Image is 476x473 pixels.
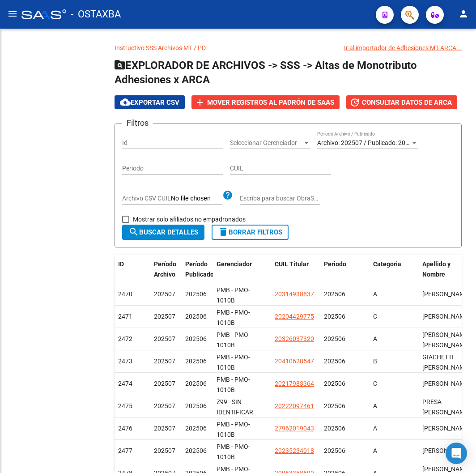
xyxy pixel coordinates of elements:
input: Archivo CSV CUIL [171,195,222,203]
span: 202506 [185,290,207,298]
span: 202506 [185,447,207,454]
button: Consultar datos de ARCA [346,95,457,109]
span: PRESA [PERSON_NAME] [422,398,470,416]
button: Buscar Detalles [122,225,204,240]
span: 202506 [324,335,345,342]
span: Mover registros al PADRÓN de SAAS [207,98,334,107]
span: Mostrar solo afiliados no empadronados [133,214,246,225]
h3: Filtros [122,117,153,129]
span: Categoria [373,260,401,268]
datatable-header-cell: Período Publicado [182,255,213,294]
span: 202506 [324,290,345,298]
span: Borrar Filtros [218,228,282,236]
span: 2476 [118,425,132,432]
span: C [373,380,377,387]
span: 202506 [185,335,207,342]
span: 202506 [324,425,345,432]
span: 20235234018 [275,447,314,454]
span: 2475 [118,402,132,409]
span: C [373,313,377,320]
span: [PERSON_NAME] [422,380,470,387]
span: B [373,358,377,365]
mat-icon: menu [7,9,18,19]
button: Mover registros al PADRÓN de SAAS [191,95,340,109]
span: Z99 - SIN IDENTIFICAR [217,398,253,416]
mat-icon: search [128,226,139,237]
span: 202506 [324,447,345,454]
mat-icon: help [222,190,233,200]
span: 202507 [154,335,175,342]
span: [PERSON_NAME] [PERSON_NAME] [422,331,470,349]
datatable-header-cell: Categoria [370,255,419,294]
span: 202507 [154,425,175,432]
div: Ir al importador de Adhesiones MT ARCA... [344,43,462,53]
datatable-header-cell: Gerenciador [213,255,271,294]
span: PMB - PMO-1010B [217,286,250,304]
span: PMB - PMO-1010B [217,354,250,371]
span: Seleccionar Gerenciador [230,139,302,147]
span: Período Archivo [154,260,176,278]
span: 202506 [185,313,207,320]
span: 20314938837 [275,290,314,298]
span: [PERSON_NAME] [422,313,470,320]
span: [PERSON_NAME] [422,425,470,432]
span: [PERSON_NAME] [422,290,470,298]
span: Archivo CSV CUIL [122,195,171,202]
span: Consultar datos de ARCA [362,98,452,107]
span: 202507 [154,358,175,365]
span: CUIL Titular [275,260,309,268]
datatable-header-cell: Periodo [320,255,370,294]
button: Exportar CSV [115,95,185,109]
span: 202507 [154,290,175,298]
div: Open Intercom Messenger [446,443,467,464]
span: 20217983364 [275,380,314,387]
span: 202506 [324,358,345,365]
span: 2473 [118,358,132,365]
mat-icon: add [195,97,205,108]
mat-icon: delete [218,226,229,237]
span: 2477 [118,447,132,454]
span: GIACHETTI [PERSON_NAME] [422,354,470,371]
span: A [373,402,377,409]
span: PMB - PMO-1010B [217,309,250,326]
span: - OSTAXBA [71,4,121,24]
span: 202506 [185,358,207,365]
span: A [373,290,377,298]
span: 202507 [154,402,175,409]
span: A [373,425,377,432]
span: PMB - PMO-1010B [217,331,250,349]
datatable-header-cell: ID [115,255,150,294]
span: 27962019043 [275,425,314,432]
span: Archivo: 202507 / Publicado: 202506 [317,139,420,146]
datatable-header-cell: Apellido y Nombre [419,255,468,294]
span: PMB - PMO-1010B [217,376,250,393]
span: 2474 [118,380,132,387]
span: 202506 [324,380,345,387]
span: 20410628547 [275,358,314,365]
mat-icon: cloud_download [120,97,131,107]
mat-icon: person [458,9,469,19]
mat-icon: update [349,97,360,108]
span: [PERSON_NAME] [422,447,470,454]
span: 2471 [118,313,132,320]
span: 20222097461 [275,402,314,409]
span: 202507 [154,380,175,387]
span: A [373,335,377,342]
datatable-header-cell: Período Archivo [150,255,182,294]
span: Gerenciador [217,260,252,268]
span: 202507 [154,447,175,454]
span: 2472 [118,335,132,342]
button: Borrar Filtros [212,225,289,240]
span: 202507 [154,313,175,320]
span: Apellido y Nombre [422,260,450,278]
span: 202506 [324,402,345,409]
span: Período Publicado [185,260,214,278]
span: Periodo [324,260,346,268]
span: A [373,447,377,454]
span: Buscar Detalles [128,228,198,236]
span: EXPLORADOR DE ARCHIVOS -> SSS -> Altas de Monotributo Adhesiones x ARCA [115,59,417,86]
span: 202506 [185,380,207,387]
span: PMB - PMO-1010B [217,443,250,460]
span: 202506 [185,425,207,432]
a: Instructivo SSS Archivos MT / PD [115,44,206,51]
